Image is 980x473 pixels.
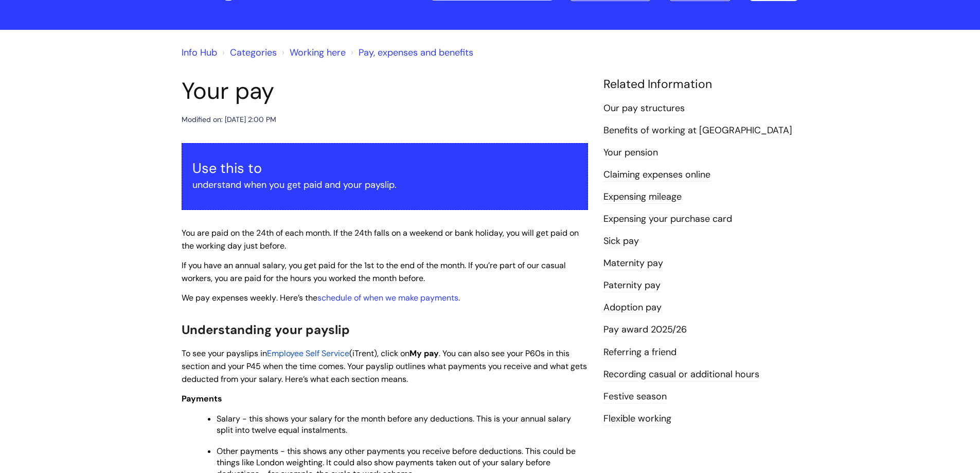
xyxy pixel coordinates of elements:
a: Referring a friend [603,346,676,359]
span: My pay [409,348,439,359]
a: Recording casual or additional hours [603,368,759,381]
span: . Here’s the . [182,292,460,303]
a: Festive season [603,390,667,404]
a: Info Hub [182,46,217,59]
span: If you have an annual salary, you get paid for the 1st to the end of the month. If you’re part of... [182,260,566,284]
a: Flexible working [603,412,671,426]
a: Claiming expenses online [603,168,710,182]
span: Understanding your payslip [182,322,350,338]
a: Your pension [603,146,658,160]
a: Maternity pay [603,257,663,270]
a: Employee Self Service [267,348,349,359]
li: Working here [279,44,346,61]
p: understand when you get paid and your payslip. [192,177,577,193]
span: Salary - this shows your salary for the month before any deductions. This is your annual salary s... [217,413,571,435]
a: Sick pay [603,235,639,248]
a: Adoption pay [603,301,662,314]
a: Our pay structures [603,102,685,115]
div: Modified on: [DATE] 2:00 PM [182,113,276,126]
h3: Use this to [192,160,577,177]
a: Paternity pay [603,279,661,292]
a: Pay award 2025/26 [603,323,687,337]
a: Benefits of working at [GEOGRAPHIC_DATA] [603,124,792,137]
span: You are paid on the 24th of each month. If the 24th falls on a weekend or bank holiday, you will ... [182,227,579,251]
a: Expensing your purchase card [603,213,732,226]
a: Expensing mileage [603,190,682,204]
a: Categories [230,46,277,59]
span: Payments [182,393,222,404]
a: Pay, expenses and benefits [359,46,473,59]
span: . You can also see your P60s in this section and your P45 when the time comes. Your payslip outli... [182,348,587,384]
span: To see your payslips in [182,348,267,359]
a: schedule of when we make payments [317,292,458,303]
span: (iTrent), click on [349,348,409,359]
li: Solution home [220,44,277,61]
a: Working here [290,46,346,59]
span: We pay expenses weekly [182,292,276,303]
li: Pay, expenses and benefits [348,44,473,61]
h4: Related Information [603,77,799,92]
h1: Your pay [182,77,588,105]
